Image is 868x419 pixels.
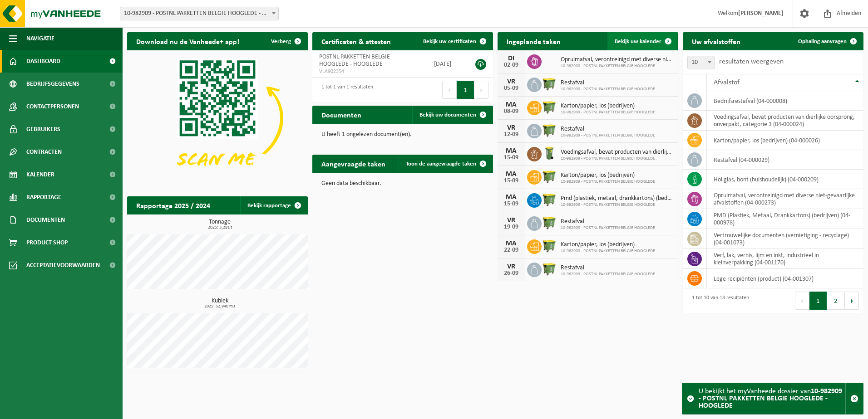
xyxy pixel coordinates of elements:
span: Opruimafval, verontreinigd met diverse niet-gevaarlijke afvalstoffen [561,56,674,63]
span: Voedingsafval, bevat producten van dierlijke oorsprong, onverpakt, categorie 3 [561,149,674,156]
span: 10-982909 - POSTNL PAKKETTEN BELGIE HOOGLEDE [561,133,655,138]
div: 02-09 [502,62,520,68]
img: WB-1100-HPE-GN-50 [542,215,557,230]
div: 1 tot 10 van 13 resultaten [687,291,749,311]
a: Bekijk uw kalender [607,32,677,50]
div: VR [502,78,520,85]
span: VLA902354 [319,68,420,75]
div: VR [502,263,520,270]
td: voedingsafval, bevat producten van dierlijke oorsprong, onverpakt, categorie 3 (04-000024) [707,111,863,131]
span: POSTNL PAKKETTEN BELGIE HOOGLEDE - HOOGLEDE [319,54,390,68]
div: MA [502,101,520,108]
a: Bekijk uw documenten [412,106,492,124]
div: MA [502,194,520,201]
div: 15-09 [502,155,520,161]
span: Bedrijfsgegevens [26,73,79,95]
span: 2025: 3,281 t [132,225,308,230]
div: DI [502,55,520,62]
span: Navigatie [26,27,54,50]
div: 05-09 [502,85,520,92]
span: Verberg [271,39,291,44]
h3: Kubiek [132,298,308,309]
div: 1 tot 1 van 1 resultaten [317,80,373,100]
button: 1 [809,292,827,310]
img: WB-1100-HPE-GN-50 [542,192,557,207]
span: Bekijk uw kalender [615,39,661,44]
button: Next [845,292,859,310]
span: Karton/papier, los (bedrijven) [561,172,655,179]
button: Next [474,81,488,99]
td: restafval (04-000029) [707,150,863,170]
a: Bekijk uw certificaten [416,32,492,50]
td: karton/papier, los (bedrijven) (04-000026) [707,131,863,150]
img: WB-1100-HPE-GN-50 [542,76,557,92]
span: Product Shop [26,231,68,254]
div: MA [502,240,520,247]
div: U bekijkt het myVanheede dossier van [699,383,845,414]
span: 10-982909 - POSTNL PAKKETTEN BELGIE HOOGLEDE - HOOGLEDE [120,7,279,20]
div: 15-09 [502,178,520,184]
span: Bekijk uw certificaten [423,39,476,44]
button: Verberg [264,32,307,50]
button: Previous [795,292,809,310]
a: Ophaling aanvragen [791,32,863,50]
img: WB-1100-HPE-GN-50 [542,238,557,253]
h2: Ingeplande taken [498,32,570,50]
div: VR [502,124,520,132]
span: Toon de aangevraagde taken [406,161,476,167]
span: 10 [688,56,714,69]
h2: Download nu de Vanheede+ app! [127,32,248,50]
span: Gebruikers [26,118,60,141]
span: Afvalstof [714,79,740,86]
span: 2025: 52,940 m3 [132,304,308,309]
h2: Rapportage 2025 / 2024 [127,196,219,214]
span: 10-982909 - POSTNL PAKKETTEN BELGIE HOOGLEDE [561,202,674,208]
td: PMD (Plastiek, Metaal, Drankkartons) (bedrijven) (04-000978) [707,209,863,229]
span: 10 [687,56,715,69]
h3: Tonnage [132,219,308,230]
div: 08-09 [502,108,520,115]
td: vertrouwelijke documenten (vernietiging - recyclage) (04-001073) [707,229,863,249]
span: Restafval [561,126,655,133]
div: MA [502,147,520,155]
span: 10-982909 - POSTNL PAKKETTEN BELGIE HOOGLEDE - HOOGLEDE [120,7,278,20]
span: Karton/papier, los (bedrijven) [561,241,655,248]
p: U heeft 1 ongelezen document(en). [321,132,484,138]
td: opruimafval, verontreinigd met diverse niet-gevaarlijke afvalstoffen (04-000273) [707,189,863,209]
img: Download de VHEPlus App [127,50,308,186]
h2: Aangevraagde taken [312,155,395,172]
img: WB-1100-HPE-GN-50 [542,169,557,184]
div: 12-09 [502,132,520,138]
button: 1 [457,81,474,99]
div: VR [502,217,520,224]
span: Kalender [26,163,54,186]
div: MA [502,171,520,178]
span: Restafval [561,79,655,87]
span: Contracten [26,141,62,163]
span: 10-982909 - POSTNL PAKKETTEN BELGIE HOOGLEDE [561,248,655,254]
td: lege recipiënten (product) (04-001307) [707,269,863,288]
button: Previous [442,81,457,99]
span: 10-982909 - POSTNL PAKKETTEN BELGIE HOOGLEDE [561,87,655,92]
a: Toon de aangevraagde taken [399,155,492,173]
span: 10-982909 - POSTNL PAKKETTEN BELGIE HOOGLEDE [561,156,674,161]
a: Bekijk rapportage [240,196,307,214]
td: [DATE] [427,50,466,78]
img: WB-0140-HPE-GN-50 [542,146,557,161]
span: Pmd (plastiek, metaal, drankkartons) (bedrijven) [561,195,674,202]
span: 10-982909 - POSTNL PAKKETTEN BELGIE HOOGLEDE [561,272,655,277]
p: Geen data beschikbaar. [321,180,484,187]
div: 26-09 [502,270,520,277]
h2: Uw afvalstoffen [683,32,750,50]
label: resultaten weergeven [719,58,784,65]
h2: Documenten [312,106,370,123]
strong: 10-982909 - POSTNL PAKKETTEN BELGIE HOOGLEDE - HOOGLEDE [699,388,842,409]
strong: [PERSON_NAME] [738,10,784,17]
div: 22-09 [502,247,520,253]
span: Documenten [26,209,65,231]
div: 15-09 [502,201,520,207]
span: 10-982909 - POSTNL PAKKETTEN BELGIE HOOGLEDE [561,179,655,185]
span: 10-982909 - POSTNL PAKKETTEN BELGIE HOOGLEDE [561,63,674,69]
span: Rapportage [26,186,61,209]
img: WB-1100-HPE-GN-50 [542,122,557,138]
